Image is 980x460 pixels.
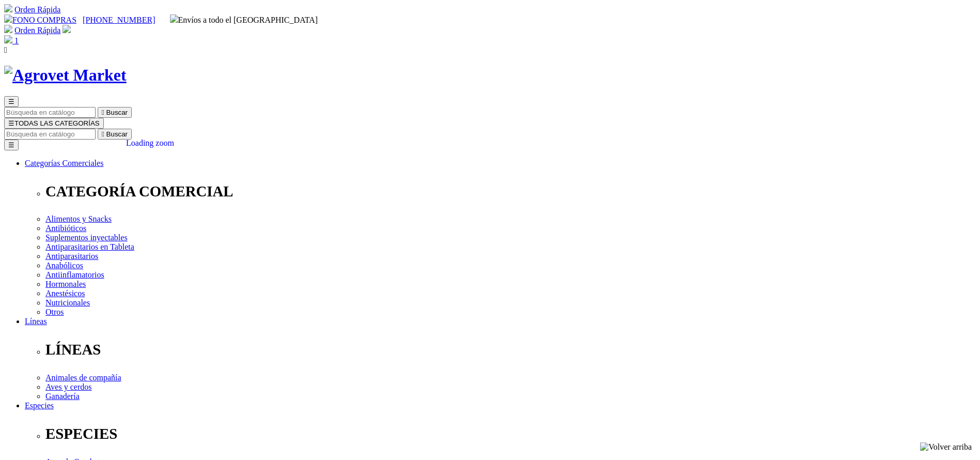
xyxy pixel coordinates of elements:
[98,107,132,118] button:  Buscar
[63,25,71,33] img: user.svg
[45,341,976,358] p: LÍNEAS
[4,45,7,54] i: 
[14,5,60,14] a: Orden Rápida
[45,183,976,200] p: CATEGORÍA COMERCIAL
[4,140,19,150] button: ☰
[98,129,132,140] button:  Buscar
[4,4,12,12] img: shopping-cart.svg
[45,298,90,307] a: Nutricionales
[4,16,76,24] a: FONO COMPRAS
[25,317,47,326] a: Líneas
[4,107,96,118] input: Buscar
[920,442,972,452] img: Volver arriba
[14,36,19,45] span: 1
[45,308,64,316] a: Otros
[45,270,104,279] a: Antiinflamatorios
[126,139,174,148] div: Loading zoom
[4,129,96,140] input: Buscar
[25,159,103,167] a: Categorías Comerciales
[102,130,104,138] i: 
[4,96,19,107] button: ☰
[25,401,54,410] a: Especies
[45,382,91,391] a: Aves y cerdos
[106,130,128,138] span: Buscar
[45,224,86,233] a: Antibióticos
[4,118,104,129] button: ☰TODAS LAS CATEGORÍAS
[45,242,134,251] a: Antiparasitarios en Tableta
[45,373,121,382] a: Animales de compañía
[4,66,127,85] img: Agrovet Market
[63,26,71,35] a: Acceda a su cuenta de cliente
[45,252,98,260] a: Antiparasitarios
[4,25,12,33] img: shopping-cart.svg
[102,109,104,116] i: 
[170,16,318,24] span: Envíos a todo el [GEOGRAPHIC_DATA]
[4,35,12,43] img: shopping-bag.svg
[83,16,155,24] a: [PHONE_NUMBER]
[106,109,128,116] span: Buscar
[4,36,19,45] a: 1
[45,425,976,442] p: ESPECIES
[45,233,128,242] a: Suplementos inyectables
[8,119,14,127] span: ☰
[45,280,86,288] a: Hormonales
[4,14,12,23] img: phone.svg
[45,289,85,298] a: Anestésicos
[45,261,83,270] a: Anabólicos
[14,26,60,35] a: Orden Rápida
[45,214,112,223] a: Alimentos y Snacks
[170,14,178,23] img: delivery-truck.svg
[45,392,80,401] a: Ganadería
[8,98,14,105] span: ☰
